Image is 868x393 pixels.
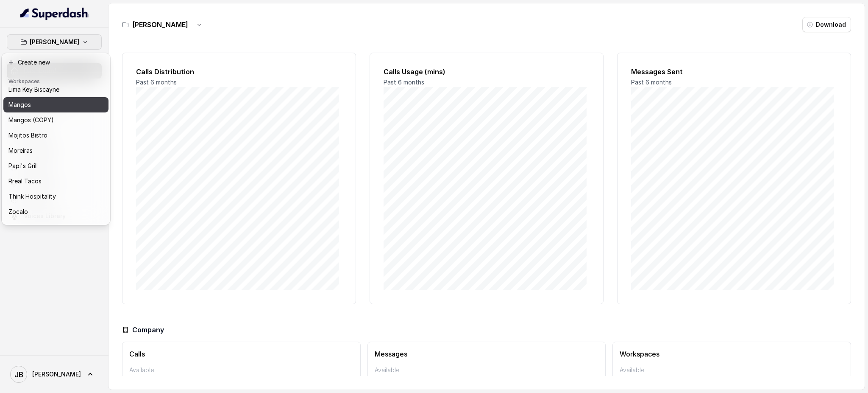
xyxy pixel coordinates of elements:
[8,84,59,95] p: Lima Key Biscayne
[8,176,42,186] p: Rreal Tacos
[2,53,110,225] div: [PERSON_NAME]
[8,207,28,217] p: Zocalo
[7,34,102,50] button: [PERSON_NAME]
[8,222,76,232] p: ZZ - RESTOHOST SHOWCASE ASSISTANTS
[8,115,54,125] p: Mangos (COPY)
[8,100,31,110] p: Mangos
[8,130,47,140] p: Mojitos Bistro
[8,161,38,171] p: Papi's Grill
[30,37,79,47] p: [PERSON_NAME]
[8,191,56,202] p: Think Hospitality
[8,146,33,156] p: Moreiras
[3,74,108,87] header: Workspaces
[3,55,108,70] button: Create new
